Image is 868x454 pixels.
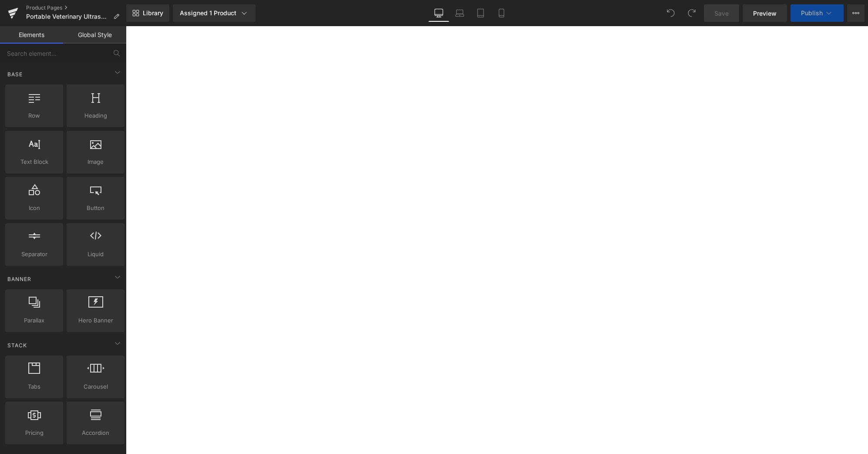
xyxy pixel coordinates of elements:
[8,428,61,437] span: Pricing
[69,111,122,120] span: Heading
[69,316,122,325] span: Hero Banner
[69,203,122,213] span: Button
[8,382,61,391] span: Tabs
[662,4,680,22] button: Undo
[7,275,32,283] span: Banner
[714,9,729,18] span: Save
[143,9,163,17] span: Library
[8,203,61,213] span: Icon
[69,382,122,391] span: Carousel
[69,428,122,437] span: Accordion
[791,4,844,22] button: Publish
[847,4,865,22] button: More
[69,250,122,259] span: Liquid
[8,316,61,325] span: Parallax
[801,10,823,17] span: Publish
[63,26,126,44] a: Global Style
[26,4,126,11] a: Product Pages
[449,4,470,22] a: Laptop
[491,4,512,22] a: Mobile
[743,4,787,22] a: Preview
[428,4,449,22] a: Desktop
[683,4,700,22] button: Redo
[126,4,169,22] a: New Library
[470,4,491,22] a: Tablet
[69,157,122,166] span: Image
[753,9,777,18] span: Preview
[7,70,24,78] span: Base
[8,250,61,259] span: Separator
[180,9,249,17] div: Assigned 1 Product
[26,13,110,20] span: Portable Veterinary Ultrasound S0
[8,111,61,120] span: Row
[7,341,28,349] span: Stack
[8,157,61,166] span: Text Block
